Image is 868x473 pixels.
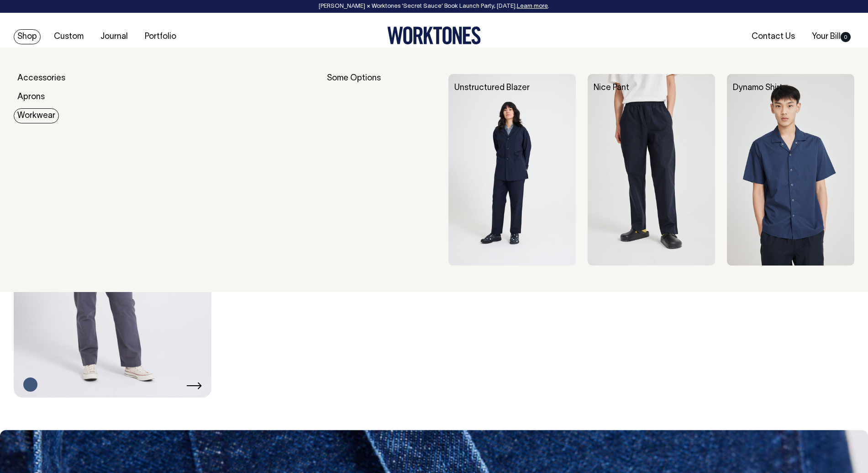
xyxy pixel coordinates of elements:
a: Your Bill0 [808,29,854,44]
a: Portfolio [141,29,180,44]
a: Custom [50,29,87,44]
a: Nice Pant [594,84,629,92]
a: Dynamo Shirt [733,84,783,92]
img: Nice Pant [588,74,715,266]
div: Some Options [327,74,436,266]
img: Dynamo Shirt [727,74,854,266]
a: Contact Us [748,29,799,44]
a: Shop [14,29,41,44]
img: Unstructured Blazer [448,74,576,266]
a: Journal [97,29,132,44]
a: Unstructured Blazer [454,84,530,92]
div: [PERSON_NAME] × Worktones ‘Secret Sauce’ Book Launch Party, [DATE]. . [9,3,859,10]
a: Aprons [14,90,48,105]
a: Workwear [14,108,59,123]
a: Learn more [517,4,548,9]
span: 0 [841,32,851,42]
a: Accessories [14,71,69,86]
